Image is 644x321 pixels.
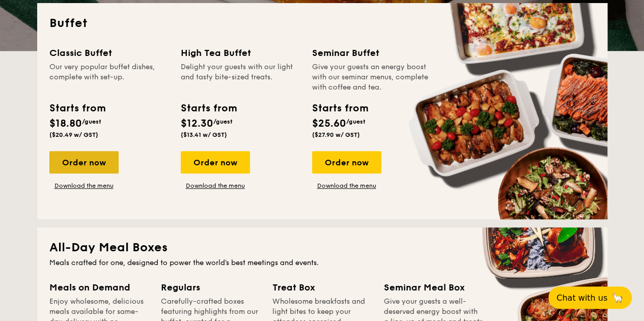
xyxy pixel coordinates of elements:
div: Meals on Demand [49,280,149,295]
div: Seminar Buffet [312,46,431,60]
div: Regulars [161,280,260,295]
a: Download the menu [49,182,119,190]
div: Seminar Meal Box [384,280,483,295]
span: Chat with us [556,293,607,303]
div: Order now [312,151,381,173]
span: /guest [213,118,233,125]
div: Delight your guests with our light and tasty bite-sized treats. [181,62,300,93]
span: /guest [346,118,366,125]
div: Classic Buffet [49,46,169,60]
h2: Buffet [49,15,595,32]
div: Starts from [181,101,236,116]
span: $18.80 [49,118,82,130]
div: Order now [181,151,250,173]
div: Give your guests an energy boost with our seminar menus, complete with coffee and tea. [312,62,431,93]
span: $12.30 [181,118,213,130]
span: ($20.49 w/ GST) [49,131,98,138]
div: Order now [49,151,119,173]
span: ($13.41 w/ GST) [181,131,227,138]
span: $25.60 [312,118,346,130]
div: Treat Box [272,280,372,295]
div: Starts from [49,101,105,116]
button: Chat with us🦙 [548,286,632,309]
a: Download the menu [181,182,250,190]
span: 🦙 [611,292,624,304]
div: Meals crafted for one, designed to power the world's best meetings and events. [49,258,595,268]
div: Our very popular buffet dishes, complete with set-up. [49,62,169,93]
div: Starts from [312,101,368,116]
div: High Tea Buffet [181,46,300,60]
h2: All-Day Meal Boxes [49,240,595,256]
span: ($27.90 w/ GST) [312,131,360,138]
span: /guest [82,118,101,125]
a: Download the menu [312,182,381,190]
